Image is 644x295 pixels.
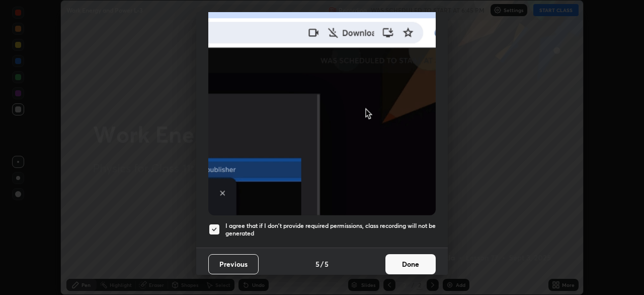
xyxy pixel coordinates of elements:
[225,222,436,238] h5: I agree that if I don't provide required permissions, class recording will not be generated
[320,259,324,269] h4: /
[315,259,319,269] h4: 5
[325,259,329,269] h4: 5
[208,254,259,274] button: Previous
[385,254,436,274] button: Done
